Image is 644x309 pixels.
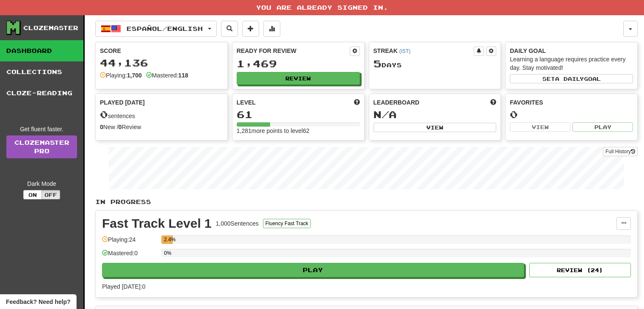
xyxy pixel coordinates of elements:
button: Review (24) [529,263,631,277]
div: 61 [237,109,360,120]
span: This week in points, UTC [490,98,496,107]
div: Favorites [510,98,633,107]
button: View [373,123,497,132]
div: Ready for Review [237,47,350,55]
span: Español / English [127,25,203,32]
div: Clozemaster [23,24,78,32]
button: Fluency Fast Track [263,219,311,228]
strong: 0 [100,124,103,130]
div: Mastered: 0 [102,249,157,263]
a: (IST) [399,48,410,54]
span: a daily [555,76,584,82]
strong: 118 [178,72,188,79]
div: Daily Goal [510,47,633,55]
div: 44,136 [100,58,223,68]
button: Search sentences [221,21,238,37]
button: Full History [603,147,638,156]
span: Played [DATE]: 0 [102,283,145,290]
div: Learning a language requires practice every day. Stay motivated! [510,55,633,72]
div: 0 [510,109,633,120]
strong: 1,700 [127,72,142,79]
button: Play [102,263,524,277]
button: On [23,190,42,199]
div: Day s [373,58,497,69]
button: Seta dailygoal [510,74,633,83]
button: Off [41,190,60,199]
div: Dark Mode [6,179,77,188]
button: Add sentence to collection [242,21,259,37]
div: Streak [373,47,474,55]
span: 0 [100,108,108,120]
span: Score more points to level up [354,98,360,107]
span: Leaderboard [373,98,420,107]
div: 2.4% [164,235,172,244]
button: Review [237,72,360,85]
div: New / Review [100,123,223,131]
span: 5 [373,58,381,69]
div: 1,281 more points to level 62 [237,127,360,135]
div: Fast Track Level 1 [102,217,212,230]
div: 1,469 [237,58,360,69]
button: More stats [263,21,280,37]
span: N/A [373,108,397,120]
div: Score [100,47,223,55]
button: Play [572,122,633,132]
span: Open feedback widget [6,298,70,306]
a: ClozemasterPro [6,135,77,158]
div: Playing: [100,71,142,80]
div: Get fluent faster. [6,125,77,133]
span: Level [237,98,256,107]
div: sentences [100,109,223,120]
p: In Progress [95,198,638,206]
div: Mastered: [146,71,188,80]
div: Playing: 24 [102,235,157,249]
button: View [510,122,570,132]
button: Español/English [95,21,217,37]
span: Played [DATE] [100,98,145,107]
strong: 0 [119,124,122,130]
div: 1,000 Sentences [216,219,259,228]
